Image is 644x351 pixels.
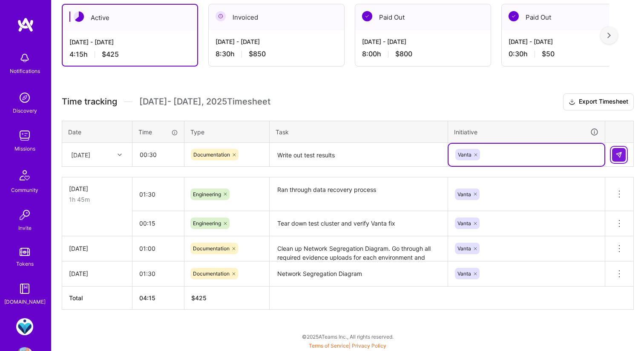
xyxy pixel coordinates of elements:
div: Paid Out [502,4,637,30]
div: [DATE] [69,269,125,278]
div: Community [11,186,38,194]
div: [DATE] - [DATE] [509,37,630,46]
span: Documentation [193,270,230,277]
div: [DATE] - [DATE] [69,38,190,46]
input: HH:MM [132,212,184,235]
button: Export Timesheet [563,93,634,110]
img: Paid Out [362,11,372,21]
img: teamwork [16,127,33,144]
th: Task [270,121,448,143]
img: Community [14,165,35,186]
span: Vanta [457,270,471,277]
div: null [612,148,627,162]
span: Engineering [193,191,221,197]
th: Total [62,286,132,309]
div: [DATE] [69,184,125,193]
img: guide book [16,280,33,297]
th: Date [62,121,132,143]
a: MedArrive: Devops [14,318,35,335]
div: 8:00 h [362,49,484,58]
img: MedArrive: Devops [16,318,33,335]
textarea: Tear down test cluster and verify Vanta fix [270,212,447,235]
span: $50 [542,49,555,58]
div: [DATE] - [DATE] [216,37,337,46]
span: [DATE] - [DATE] , 2025 Timesheet [139,96,270,107]
img: Active [74,12,84,22]
textarea: Write out test results [270,144,447,166]
input: HH:MM [132,262,184,285]
img: right [607,32,611,38]
span: Vanta [457,245,471,252]
span: $ 425 [191,294,207,302]
input: HH:MM [133,143,184,166]
input: HH:MM [132,237,184,260]
textarea: Network Segregation Diagram [270,262,447,286]
th: 04:15 [132,286,184,309]
div: Missions [14,144,35,153]
a: Privacy Policy [352,342,386,349]
img: tokens [20,248,30,256]
span: Vanta [457,191,471,197]
div: Invoiced [209,4,344,30]
span: Engineering [193,220,221,226]
span: Documentation [193,245,230,252]
span: | [309,342,386,349]
span: Vanta [457,220,471,226]
div: Invite [18,223,32,232]
th: Type [184,121,270,143]
div: [DATE] [71,150,90,159]
textarea: Ran through data recovery process [270,178,447,210]
div: Time [138,128,178,136]
i: icon Chevron [118,153,122,157]
div: Paid Out [355,4,491,30]
img: Invoiced [216,11,226,21]
span: Documentation [193,151,230,158]
div: Tokens [16,259,34,268]
div: 0:30 h [509,49,630,58]
img: Submit [615,151,622,158]
img: Paid Out [509,11,519,21]
a: Terms of Service [309,342,349,349]
textarea: Clean up Network Segregation Diagram. Go through all required evidence uploads for each environme... [270,237,447,261]
span: Time tracking [62,96,117,107]
img: bell [16,49,33,67]
span: Vanta [458,151,471,158]
span: $425 [102,50,119,59]
div: Discovery [13,106,37,115]
div: [DOMAIN_NAME] [4,297,46,306]
span: $850 [249,49,266,58]
div: Active [63,5,197,31]
div: [DATE] [69,244,125,253]
img: discovery [16,89,33,106]
div: © 2025 ATeams Inc., All rights reserved. [51,326,644,347]
div: 8:30 h [216,49,337,58]
div: [DATE] - [DATE] [362,37,484,46]
img: logo [17,17,34,32]
div: 1h 45m [69,195,125,204]
img: Invite [16,206,33,223]
i: icon Download [569,98,575,107]
span: $800 [395,49,412,58]
div: 4:15 h [69,50,190,59]
input: HH:MM [132,183,184,206]
div: Notifications [10,67,40,75]
div: Initiative [454,127,599,137]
